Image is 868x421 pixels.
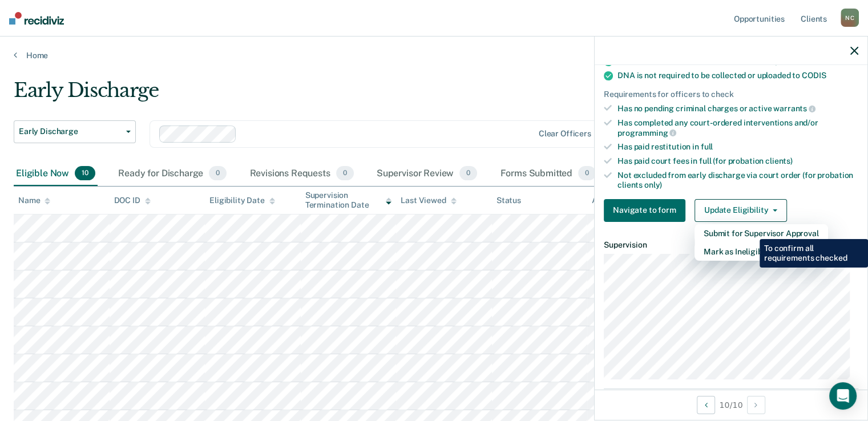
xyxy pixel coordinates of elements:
[14,79,665,111] div: Early Discharge
[305,191,392,210] div: Supervision Termination Date
[114,196,151,205] div: DOC ID
[800,56,827,66] span: months
[695,224,828,242] button: Submit for Supervisor Approval
[75,166,95,181] span: 10
[498,161,598,187] div: Forms Submitted
[578,166,596,181] span: 0
[617,171,858,190] div: Not excluded from early discharge via court order (for probation clients
[802,71,826,80] span: CODIS
[18,196,50,205] div: Name
[459,166,477,181] span: 0
[14,161,98,187] div: Eligible Now
[9,12,64,25] img: Recidiviz
[617,118,858,137] div: Has completed any court-ordered interventions and/or
[539,129,591,139] div: Clear officers
[697,396,715,414] button: Previous Opportunity
[336,166,354,181] span: 0
[604,199,685,222] button: Navigate to form
[644,180,662,189] span: only)
[247,161,356,187] div: Revisions Requests
[617,128,676,137] span: programming
[592,196,645,205] div: Assigned to
[617,103,858,114] div: Has no pending criminal charges or active
[695,199,787,222] button: Update Eligibility
[19,127,122,136] span: Early Discharge
[829,382,857,410] div: Open Intercom Messenger
[116,161,229,187] div: Ready for Discharge
[604,90,858,99] div: Requirements for officers to check
[695,242,828,261] button: Mark as Ineligible
[841,9,859,27] div: N C
[701,142,713,151] span: full
[617,156,858,166] div: Has paid court fees in full (for probation
[765,156,793,165] span: clients)
[773,104,815,113] span: warrants
[496,196,521,205] div: Status
[595,390,867,420] div: 10 / 10
[617,142,858,152] div: Has paid restitution in
[617,71,858,80] div: DNA is not required to be collected or uploaded to
[374,161,480,187] div: Supervisor Review
[209,166,227,181] span: 0
[401,196,456,205] div: Last Viewed
[747,396,765,414] button: Next Opportunity
[14,50,854,60] a: Home
[209,196,275,205] div: Eligibility Date
[604,240,858,250] dt: Supervision
[604,199,690,222] a: Navigate to form link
